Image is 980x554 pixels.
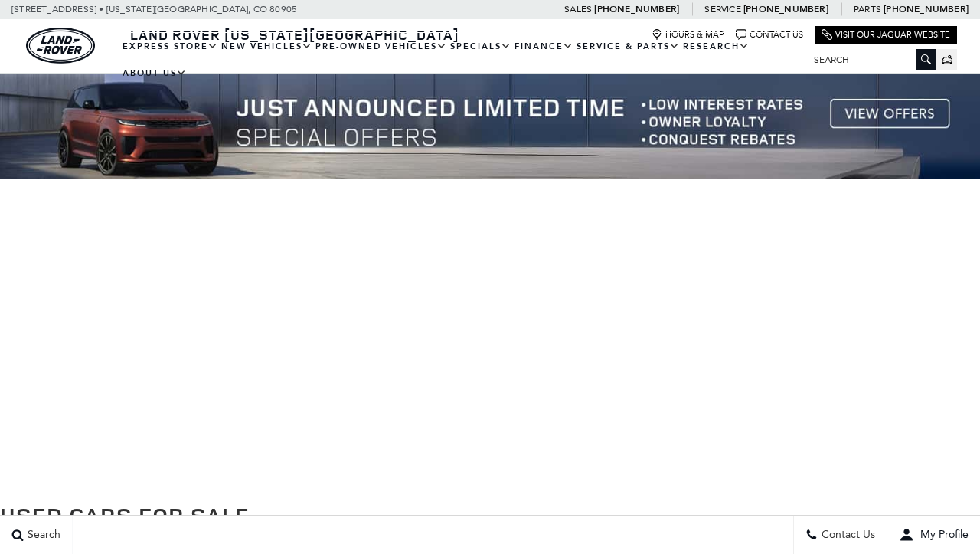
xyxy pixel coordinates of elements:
span: Service [704,4,740,15]
a: Pre-Owned Vehicles [314,33,449,60]
span: Search [24,529,60,542]
a: [PHONE_NUMBER] [594,3,679,15]
a: Specials [449,33,513,60]
a: [PHONE_NUMBER] [884,3,969,15]
span: Parts [854,4,881,15]
a: [STREET_ADDRESS] • [US_STATE][GEOGRAPHIC_DATA], CO 80905 [11,4,297,15]
span: Land Rover [US_STATE][GEOGRAPHIC_DATA] [130,25,459,44]
span: Contact Us [818,529,875,542]
span: My Profile [914,529,969,542]
a: Finance [513,33,575,60]
button: user-profile-menu [887,516,980,554]
a: Research [681,33,751,60]
img: Land Rover [26,28,95,64]
a: Visit Our Jaguar Website [822,29,950,41]
input: Search [802,51,936,69]
a: EXPRESS STORE [121,33,220,60]
a: About Us [121,60,188,87]
a: Contact Us [736,29,803,41]
span: Sales [564,4,592,15]
a: Hours & Map [652,29,724,41]
nav: Main Navigation [121,33,802,87]
a: Service & Parts [575,33,681,60]
a: New Vehicles [220,33,314,60]
a: Land Rover [US_STATE][GEOGRAPHIC_DATA] [121,25,469,44]
a: [PHONE_NUMBER] [743,3,828,15]
a: land-rover [26,28,95,64]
